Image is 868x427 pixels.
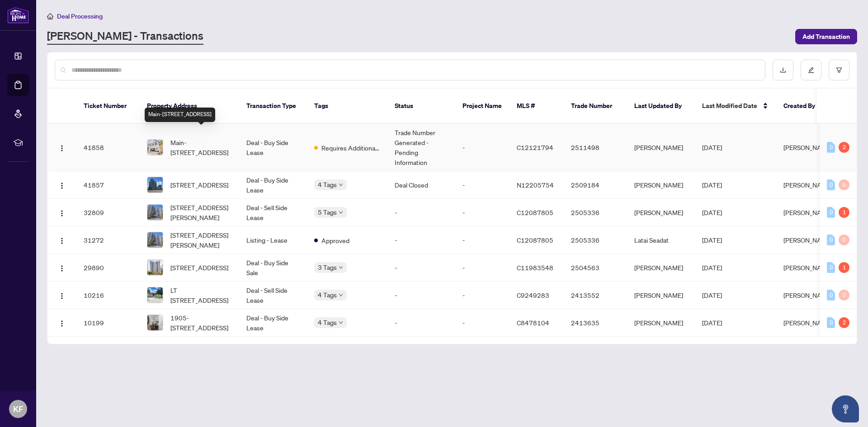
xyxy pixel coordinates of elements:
img: Logo [58,210,66,217]
td: Trade Number Generated - Pending Information [387,124,455,171]
div: 0 [827,179,835,190]
td: [PERSON_NAME] [627,171,695,199]
a: [PERSON_NAME] - Transactions [47,28,203,45]
img: Logo [58,182,66,189]
td: 2505336 [564,199,627,226]
span: [PERSON_NAME] [783,236,832,244]
span: 5 Tags [318,207,337,217]
span: [PERSON_NAME] [783,208,832,216]
td: [PERSON_NAME] [627,124,695,171]
span: 4 Tags [318,179,337,190]
button: Add Transaction [795,29,857,44]
span: 4 Tags [318,290,337,300]
div: 0 [827,207,835,218]
td: - [387,226,455,254]
img: thumbnail-img [147,232,163,248]
span: [DATE] [702,263,722,272]
img: Logo [58,265,66,272]
img: thumbnail-img [147,260,163,275]
th: Last Updated By [627,89,695,124]
td: - [455,226,509,254]
th: Ticket Number [76,89,140,124]
td: 41857 [76,171,140,199]
span: [PERSON_NAME] [783,319,832,327]
img: Logo [58,320,66,327]
td: - [455,254,509,282]
span: down [339,320,343,325]
div: 0 [839,290,849,300]
span: Last Modified Date [702,101,757,111]
th: Transaction Type [239,89,307,124]
td: Deal - Buy Side Lease [239,124,307,171]
th: Trade Number [564,89,627,124]
img: thumbnail-img [147,205,163,220]
div: 0 [827,317,835,328]
td: - [455,171,509,199]
span: down [339,183,343,187]
td: 10216 [76,282,140,309]
span: C12087805 [517,208,553,216]
td: [PERSON_NAME] [627,199,695,226]
span: C8478104 [517,319,549,327]
th: Created By [776,89,830,124]
img: Logo [58,145,66,152]
td: Deal Closed [387,171,455,199]
button: Logo [55,205,69,220]
span: Main-[STREET_ADDRESS] [170,137,232,157]
span: Approved [321,235,349,245]
td: 2505336 [564,226,627,254]
button: Logo [55,288,69,302]
td: Latai Seadat [627,226,695,254]
img: Logo [58,237,66,244]
span: N12205754 [517,181,554,189]
td: [PERSON_NAME] [627,254,695,282]
span: C12087805 [517,236,553,244]
button: download [773,60,793,80]
td: Deal - Sell Side Lease [239,282,307,309]
td: Deal - Buy Side Sale [239,254,307,282]
span: down [339,293,343,297]
td: 2511498 [564,124,627,171]
span: KF [13,403,23,415]
span: [DATE] [702,319,722,327]
span: [PERSON_NAME] [783,181,832,189]
span: [STREET_ADDRESS][PERSON_NAME] [170,230,232,250]
td: - [455,199,509,226]
span: filter [836,67,842,73]
th: Project Name [455,89,509,124]
span: C11983548 [517,263,553,272]
div: Main-[STREET_ADDRESS] [145,108,215,122]
td: 41858 [76,124,140,171]
td: 2413552 [564,282,627,309]
td: 2504563 [564,254,627,282]
span: LT [STREET_ADDRESS] [170,285,232,305]
div: 1 [839,262,849,273]
th: Tags [307,89,387,124]
td: 10199 [76,309,140,337]
span: [DATE] [702,143,722,151]
span: Requires Additional Docs [321,143,380,153]
img: thumbnail-img [147,287,163,303]
td: - [455,309,509,337]
button: Logo [55,140,69,155]
td: - [387,282,455,309]
td: Deal - Buy Side Lease [239,171,307,199]
img: thumbnail-img [147,177,163,192]
span: home [47,13,53,19]
th: MLS # [509,89,564,124]
button: filter [829,60,849,80]
img: Logo [58,292,66,300]
td: 32809 [76,199,140,226]
td: 2413635 [564,309,627,337]
div: 0 [839,235,849,245]
th: Status [387,89,455,124]
button: Logo [55,315,69,330]
span: [DATE] [702,291,722,299]
span: Add Transaction [802,29,850,44]
td: [PERSON_NAME] [627,309,695,337]
span: [PERSON_NAME] [783,291,832,299]
span: C9249283 [517,291,549,299]
button: edit [801,60,821,80]
div: 1 [839,207,849,218]
td: - [387,199,455,226]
